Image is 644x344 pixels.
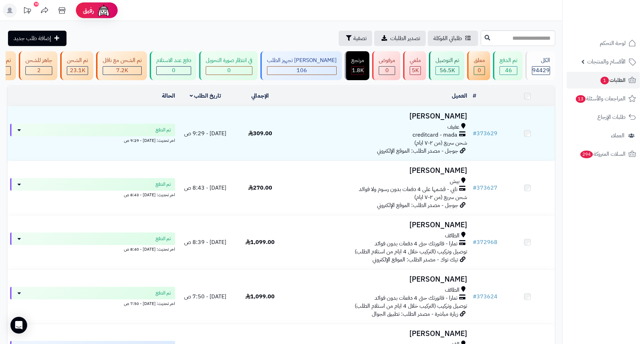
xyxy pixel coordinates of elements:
div: اخر تحديث: [DATE] - 8:43 ص [10,191,175,198]
a: السلات المتروكة294 [567,146,640,162]
img: ai-face.png [97,3,111,17]
div: تم الدفع [500,56,517,64]
span: 294 [580,151,593,158]
span: 1.8K [352,66,364,75]
div: اخر تحديث: [DATE] - 9:29 ص [10,136,175,144]
div: دفع عند الاستلام [156,56,191,64]
a: تم الشحن 23.1K [59,51,95,80]
span: الأقسام والمنتجات [587,57,626,67]
div: تم التوصيل [435,56,459,64]
span: 0 [385,66,389,75]
a: الكل94429 [524,51,557,80]
span: تمارا - فاتورتك حتى 4 دفعات بدون فوائد [375,240,457,248]
div: الكل [532,56,550,64]
span: تمارا - فاتورتك حتى 4 دفعات بدون فوائد [375,294,457,302]
div: ملغي [410,56,421,64]
span: شحن سريع (من ٢-٧ ايام) [414,193,467,201]
div: اخر تحديث: [DATE] - 8:40 ص [10,245,175,252]
span: 1,099.00 [245,238,275,246]
a: #373624 [473,292,497,301]
span: # [473,184,477,192]
div: Open Intercom Messenger [10,317,27,334]
span: creditcard - mada [413,131,457,139]
span: 1 [600,77,609,84]
div: تم الشحن مع ناقل [103,56,142,64]
span: توصيل وتركيب (التركيب خلال 4 ايام من استلام الطلب) [355,302,467,310]
span: [DATE] - 7:50 ص [184,292,226,301]
span: تابي - قسّمها على 4 دفعات بدون رسوم ولا فوائد [359,185,457,193]
a: جاهز للشحن 2 [17,51,59,80]
div: اخر تحديث: [DATE] - 7:50 ص [10,299,175,307]
a: تم الشحن مع ناقل 7.2K [95,51,148,80]
span: طلباتي المُوكلة [433,34,462,43]
span: 0 [227,66,231,75]
div: 0 [157,67,191,75]
span: 5K [412,66,419,75]
span: الطائف [445,286,460,294]
span: 0 [478,66,481,75]
span: طلبات الإرجاع [597,112,626,122]
a: تم التوصيل 56.5K [427,51,466,80]
div: 2 [26,67,52,75]
h3: [PERSON_NAME] [290,330,467,338]
a: دفع عند الاستلام 0 [148,51,198,80]
div: مرتجع [351,56,364,64]
a: لوحة التحكم [567,35,640,52]
span: 2 [37,66,41,75]
h3: [PERSON_NAME] [290,167,467,175]
span: إضافة طلب جديد [14,34,51,43]
span: تم الدفع [156,235,171,242]
span: جوجل - مصدر الطلب: الموقع الإلكتروني [377,201,458,209]
span: عفيف [447,123,460,131]
span: العملاء [611,131,625,140]
span: 94429 [532,66,550,75]
a: مرفوض 0 [371,51,402,80]
span: تم الدفع [156,127,171,133]
span: تيك توك - مصدر الطلب: الموقع الإلكتروني [372,255,458,264]
span: تم الدفع [156,181,171,188]
span: 1,099.00 [245,292,275,301]
a: تحديثات المنصة [18,3,36,19]
a: العميل [452,92,467,100]
span: 106 [297,66,307,75]
h3: [PERSON_NAME] [290,275,467,283]
button: تصفية [339,31,372,46]
div: 7223 [103,67,141,75]
a: ملغي 5K [402,51,427,80]
span: 23.1K [70,66,85,75]
span: 309.00 [248,129,272,138]
span: # [473,238,477,246]
a: # [473,92,476,100]
a: العملاء [567,127,640,144]
span: 56.5K [440,66,455,75]
span: [DATE] - 8:43 ص [184,184,226,192]
span: [DATE] - 8:39 ص [184,238,226,246]
div: 56486 [436,67,459,75]
div: 0 [474,67,485,75]
span: تم الدفع [156,290,171,297]
a: الإجمالي [251,92,269,100]
a: المراجعات والأسئلة13 [567,90,640,107]
a: تصدير الطلبات [374,31,426,46]
span: # [473,129,477,138]
a: في انتظار صورة التحويل 0 [198,51,259,80]
a: [PERSON_NAME] تجهيز الطلب 106 [259,51,343,80]
div: 106 [267,67,336,75]
span: تصفية [353,34,367,43]
a: تم الدفع 46 [492,51,524,80]
div: جاهز للشحن [25,56,52,64]
div: 23105 [67,67,88,75]
div: 4954 [410,67,421,75]
a: طلبات الإرجاع [567,109,640,125]
div: تم الشحن [67,56,88,64]
span: السلات المتروكة [580,149,626,159]
span: 13 [576,95,586,103]
span: بيش [450,177,460,185]
span: جوجل - مصدر الطلب: الموقع الإلكتروني [377,147,458,155]
span: 46 [505,66,512,75]
span: توصيل وتركيب (التركيب خلال 4 ايام من استلام الطلب) [355,247,467,256]
span: 7.2K [116,66,128,75]
a: مرتجع 1.8K [343,51,371,80]
div: [PERSON_NAME] تجهيز الطلب [267,56,337,64]
span: الطائف [445,232,460,240]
